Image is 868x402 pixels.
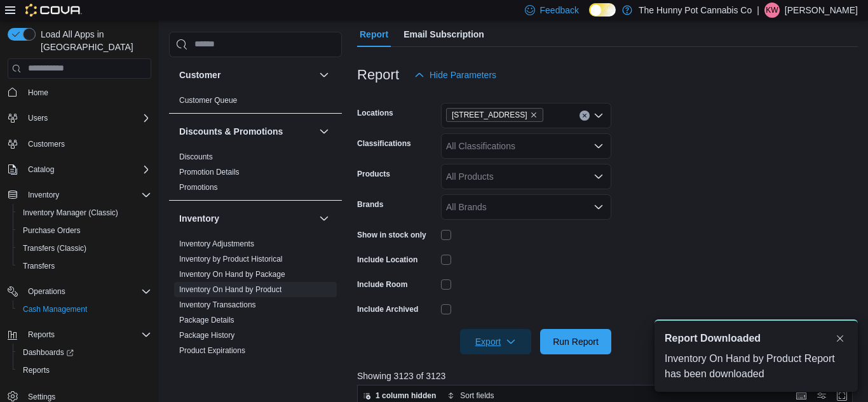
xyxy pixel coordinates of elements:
span: Dashboards [23,347,74,358]
span: Purchase Orders [23,225,81,236]
button: Cash Management [13,300,156,318]
span: Purchase Orders [18,223,151,238]
span: Transfers (Classic) [23,243,86,253]
span: KW [766,3,778,18]
span: Operations [23,284,151,299]
a: Transfers (Classic) [18,241,92,256]
div: Kali Wehlann [764,3,780,18]
a: Dashboards [18,345,79,360]
button: Customer [316,67,332,83]
button: Open list of options [593,171,604,182]
a: Dashboards [13,344,156,361]
label: Products [357,169,390,179]
button: Reports [13,361,156,379]
button: Inventory [23,187,64,203]
h3: Report [357,67,399,83]
p: [PERSON_NAME] [785,3,858,18]
span: Run Report [553,335,599,348]
button: Inventory [316,211,332,226]
span: Package Details [179,315,234,325]
span: Transfers (Classic) [18,241,151,256]
a: Product Expirations [179,346,245,355]
span: Inventory by Product Historical [179,254,283,264]
a: Discounts [179,152,213,161]
label: Show in stock only [357,230,426,240]
span: Reports [23,327,151,342]
a: Inventory Transactions [179,300,256,309]
button: Hide Parameters [409,62,501,88]
span: Reports [18,363,151,378]
a: Home [23,85,53,100]
a: Package History [179,331,234,340]
button: Discounts & Promotions [316,124,332,139]
button: Reports [23,327,60,342]
button: Discounts & Promotions [179,125,314,138]
button: Home [3,83,156,102]
span: Discounts [179,152,213,162]
button: Inventory [179,212,314,225]
span: Home [23,84,151,100]
span: Settings [28,392,55,402]
span: Inventory Adjustments [179,239,254,249]
span: Report [360,22,388,47]
span: Operations [28,286,65,297]
a: Customer Queue [179,96,237,105]
span: 2173 Yonge St [446,108,543,122]
p: The Hunny Pot Cannabis Co [639,3,752,18]
span: Cash Management [18,302,151,317]
a: Transfers [18,258,60,274]
span: Package History [179,330,234,340]
span: Report Downloaded [665,331,761,346]
span: Inventory [28,190,59,200]
a: Inventory On Hand by Product [179,285,281,294]
span: Inventory Manager (Classic) [23,208,118,218]
span: Users [28,113,48,123]
button: Inventory [3,186,156,204]
h3: Inventory [179,212,219,225]
button: Operations [23,284,71,299]
button: Purchase Orders [13,222,156,239]
span: Catalog [23,162,151,177]
span: Customers [28,139,65,149]
span: Promotion Details [179,167,240,177]
span: Dark Mode [589,17,590,17]
div: Notification [665,331,848,346]
span: Transfers [23,261,55,271]
span: Promotions [179,182,218,192]
a: Inventory On Hand by Package [179,270,285,279]
span: Inventory On Hand by Package [179,269,285,279]
span: Home [28,88,48,98]
button: Open list of options [593,141,604,151]
button: Users [3,109,156,127]
button: Transfers [13,257,156,275]
span: Cash Management [23,304,87,314]
a: Inventory Manager (Classic) [18,205,123,220]
button: Catalog [23,162,59,177]
button: Transfers (Classic) [13,239,156,257]
span: [STREET_ADDRESS] [452,109,527,121]
button: Catalog [3,161,156,178]
a: Customers [23,137,70,152]
div: Inventory On Hand by Product Report has been downloaded [665,351,848,382]
span: 1 column hidden [376,391,436,401]
button: Open list of options [593,202,604,212]
a: Cash Management [18,302,92,317]
input: Dark Mode [589,3,616,17]
button: Dismiss toast [832,331,848,346]
span: Reports [28,330,55,340]
button: Users [23,111,53,126]
label: Include Location [357,255,417,265]
label: Locations [357,108,393,118]
span: Load All Apps in [GEOGRAPHIC_DATA] [36,28,151,53]
a: Promotion Details [179,168,240,177]
span: Users [23,111,151,126]
span: Inventory Transactions [179,300,256,310]
button: Clear input [580,111,590,121]
label: Include Room [357,279,407,290]
span: Customer Queue [179,95,237,105]
a: Inventory by Product Historical [179,255,283,264]
img: Cova [25,4,82,17]
button: Inventory Manager (Classic) [13,204,156,222]
span: Inventory On Hand by Product [179,285,281,295]
div: Customer [169,93,342,113]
